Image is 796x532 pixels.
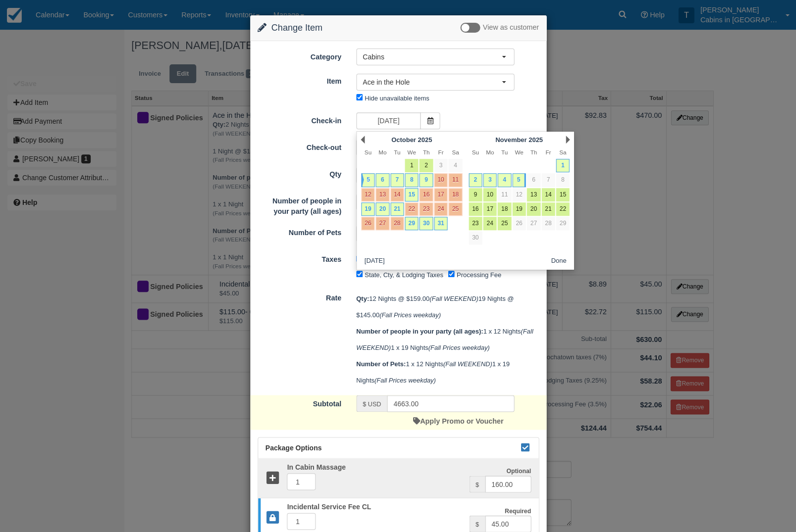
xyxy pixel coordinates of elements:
[497,217,511,230] a: 25
[438,149,443,155] span: Friday
[452,149,459,155] span: Saturday
[390,188,404,201] a: 14
[405,159,418,172] a: 1
[361,217,374,230] a: 26
[515,149,523,155] span: Wednesday
[506,467,531,474] strong: Optional
[356,74,514,91] button: Ace in the Hole
[250,290,349,303] label: Rate
[363,52,501,62] span: Cabins
[356,360,406,368] strong: Number of Pets
[265,443,322,451] span: Package Options
[448,173,462,187] a: 11
[378,149,386,155] span: Monday
[495,136,527,144] span: November
[419,217,432,230] a: 30
[361,136,365,144] a: Prev
[279,503,469,510] h5: Incidental Service Fee CL
[419,173,432,187] a: 9
[527,188,540,201] a: 13
[541,217,555,230] a: 28
[483,173,496,187] a: 3
[379,311,441,319] em: (Fall Prices weekday)
[361,188,374,201] a: 12
[250,73,349,87] label: Item
[541,188,555,201] a: 14
[390,173,404,187] a: 7
[556,159,569,172] a: 1
[363,400,381,407] small: $ USD
[405,173,418,187] a: 8
[512,217,526,230] a: 26
[429,295,478,302] em: (Fall WEEKEND)
[365,95,429,102] label: Hide unavailable items
[483,188,496,201] a: 10
[364,149,371,155] span: Sunday
[390,217,404,230] a: 28
[541,202,555,216] a: 21
[559,149,566,155] span: Saturday
[501,149,507,155] span: Tuesday
[545,149,551,155] span: Friday
[476,481,479,488] small: $
[448,188,462,201] a: 18
[483,217,496,230] a: 24
[434,159,447,172] a: 3
[423,149,429,155] span: Thursday
[497,188,511,201] a: 11
[530,149,537,155] span: Thursday
[512,173,526,187] a: 5
[547,255,570,267] button: Done
[419,188,432,201] a: 16
[434,188,447,201] a: 17
[434,173,447,187] a: 10
[365,271,443,279] label: State, Cty, & Lodging Taxes
[527,173,540,187] a: 6
[504,507,531,514] strong: Required
[418,136,432,144] span: 2025
[405,202,418,216] a: 22
[419,202,432,216] a: 23
[486,149,494,155] span: Monday
[497,202,511,216] a: 18
[250,48,349,62] label: Category
[512,202,526,216] a: 19
[434,217,447,230] a: 31
[250,166,349,180] label: Qty
[374,377,436,384] em: (Fall Prices weekday)
[356,48,514,65] button: Cabins
[361,202,374,216] a: 19
[375,202,389,216] a: 20
[448,159,462,172] a: 4
[469,188,482,201] a: 9
[361,173,374,187] a: 5
[390,202,404,216] a: 21
[356,328,483,335] strong: Number of people in your party (all ages)
[375,188,389,201] a: 13
[483,202,496,216] a: 17
[472,149,478,155] span: Sunday
[413,417,503,425] a: Apply Promo or Voucher
[541,173,555,187] a: 7
[405,188,418,201] a: 15
[419,159,432,172] a: 2
[394,149,400,155] span: Tuesday
[469,231,482,244] a: 30
[527,202,540,216] a: 20
[497,173,511,187] a: 4
[443,360,492,368] em: (Fall WEEKEND)
[361,255,388,267] button: [DATE]
[434,202,447,216] a: 24
[469,202,482,216] a: 16
[529,136,543,144] span: 2025
[527,217,540,230] a: 27
[250,193,349,216] label: Number of people in your party (all ages)
[250,224,349,238] label: Number of Pets
[250,251,349,265] label: Taxes
[448,202,462,216] a: 25
[375,173,389,187] a: 6
[428,344,489,351] em: (Fall Prices weekday)
[566,136,570,144] a: Next
[482,24,538,32] span: View as customer
[375,217,389,230] a: 27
